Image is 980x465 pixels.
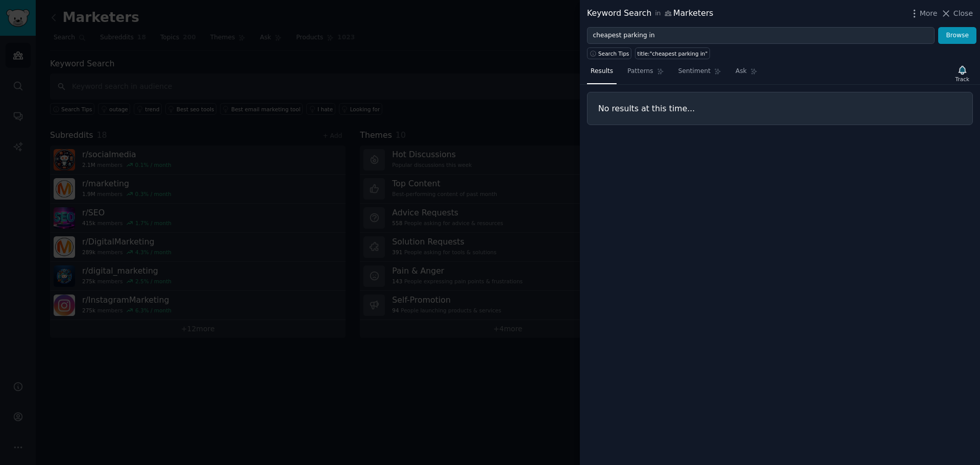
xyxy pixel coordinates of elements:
[655,9,660,18] span: in
[952,63,973,84] button: Track
[938,27,976,44] button: Browse
[953,8,973,19] span: Close
[624,63,667,84] a: Patterns
[732,63,761,84] a: Ask
[736,67,747,76] span: Ask
[678,67,710,76] span: Sentiment
[598,103,962,114] h3: No results at this time...
[587,47,631,59] button: Search Tips
[675,63,725,84] a: Sentiment
[587,63,617,84] a: Results
[591,67,613,76] span: Results
[587,27,935,44] input: Try a keyword related to your business
[941,8,973,19] button: Close
[909,8,938,19] button: More
[635,47,710,59] a: title:"cheapest parking in"
[955,76,969,83] div: Track
[598,50,629,57] span: Search Tips
[638,50,708,57] div: title:"cheapest parking in"
[587,7,714,20] div: Keyword Search Marketers
[920,8,938,19] span: More
[627,67,653,76] span: Patterns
